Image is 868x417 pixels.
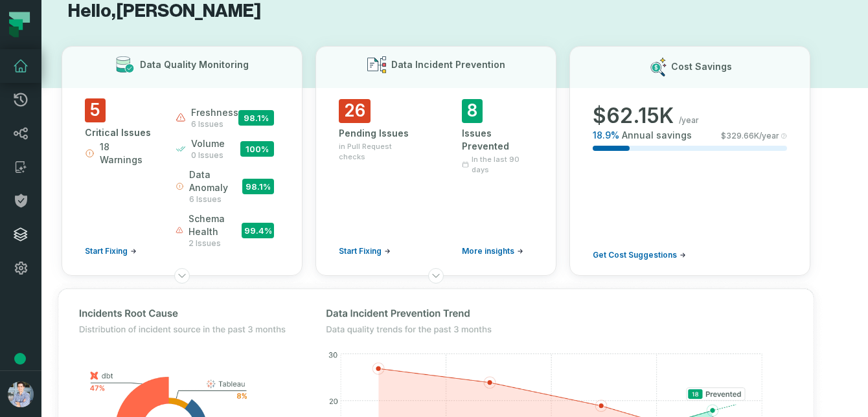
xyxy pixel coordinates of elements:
[189,194,242,205] span: 6 issues
[8,381,34,407] img: avatar of Alon Nafta
[339,141,410,162] span: in Pull Request checks
[391,58,505,71] h3: Data Incident Prevention
[593,250,677,260] span: Get Cost Suggestions
[14,353,26,365] div: Tooltip anchor
[315,46,556,276] button: Data Incident Prevention26Pending Issuesin Pull Request checksStart Fixing8Issues PreventedIn the...
[188,238,242,249] span: 2 issues
[191,137,225,150] span: volume
[242,223,274,238] span: 99.4 %
[593,129,619,142] span: 18.9 %
[240,141,274,157] span: 100 %
[140,58,249,71] h3: Data Quality Monitoring
[679,115,699,126] span: /year
[472,154,533,175] span: In the last 90 days
[462,99,483,123] span: 8
[191,106,238,119] span: freshness
[339,127,410,140] div: Pending Issues
[62,46,303,276] button: Data Quality Monitoring5Critical Issues18 WarningsStart Fixingfreshness6 issues98.1%volume0 issue...
[191,119,238,130] span: 6 issues
[593,103,674,129] span: $ 62.15K
[569,46,810,276] button: Cost Savings$62.15K/year18.9%Annual savings$329.66K/yearGet Cost Suggestions
[462,246,514,256] span: More insights
[339,246,382,256] span: Start Fixing
[188,212,242,238] span: schema health
[339,246,391,256] a: Start Fixing
[721,131,779,141] span: $ 329.66K /year
[462,127,533,153] div: Issues Prevented
[191,150,225,161] span: 0 issues
[671,60,732,73] h3: Cost Savings
[622,129,692,142] span: Annual savings
[85,246,128,256] span: Start Fixing
[85,98,106,122] span: 5
[462,246,523,256] a: More insights
[85,126,152,139] div: Critical Issues
[242,179,274,194] span: 98.1 %
[85,246,137,256] a: Start Fixing
[238,110,274,126] span: 98.1 %
[100,141,152,166] span: 18 Warnings
[339,99,371,123] span: 26
[189,168,242,194] span: data anomaly
[593,250,686,260] a: Get Cost Suggestions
